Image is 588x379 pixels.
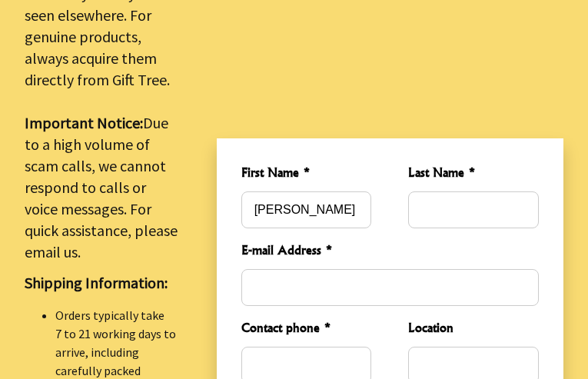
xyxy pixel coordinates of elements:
span: Location [408,318,539,341]
input: First Name * [241,191,372,228]
span: Last Name * [408,163,539,185]
span: Contact phone * [241,318,372,341]
span: First Name * [241,163,372,185]
span: E-mail Address * [241,241,539,263]
strong: Shipping Information: [25,273,168,292]
strong: Important Notice: [25,113,143,132]
input: Last Name * [408,191,539,228]
input: E-mail Address * [241,269,539,306]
